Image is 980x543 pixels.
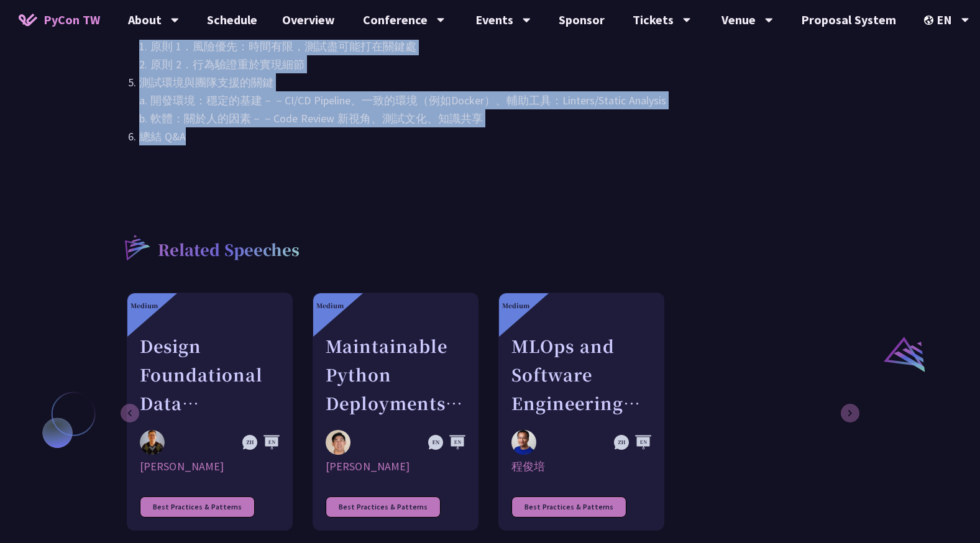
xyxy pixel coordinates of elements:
[106,217,167,277] img: r3.8d01567.svg
[326,430,350,455] img: Justin Lee
[316,301,344,310] div: Medium
[924,16,936,25] img: Locale Icon
[158,239,300,263] p: Related Speeches
[326,332,465,418] div: Maintainable Python Deployments at Scale: Decoupling Build from Runtime
[140,496,255,518] div: Best Practices & Patterns
[127,293,293,531] a: Medium Design Foundational Data Engineering Observability Shuhsi Lin [PERSON_NAME] Best Practices...
[139,73,853,127] li: 測試環境與團隊支援的關鍵 a. 開發環境：穩定的基建－－CI/CD Pipeline、一致的環境（例如Docker）、輔助工具：Linters/Static Analysis b. 軟體：關於人...
[511,332,651,418] div: MLOps and Software Engineering Automation Challenges in Production
[19,14,37,26] img: Home icon of PyCon TW 2025
[498,293,664,531] a: Medium MLOps and Software Engineering Automation Challenges in Production 程俊培 程俊培 Best Practices ...
[139,127,853,145] li: 總結 Q&A
[313,293,479,531] a: Medium Maintainable Python Deployments at Scale: Decoupling Build from Runtime Justin Lee [PERSON...
[140,332,280,418] div: Design Foundational Data Engineering Observability
[6,4,112,35] a: PyCon TW
[44,11,100,29] span: PyCon TW
[511,430,536,455] img: 程俊培
[140,459,280,474] div: [PERSON_NAME]
[502,301,529,310] div: Medium
[326,496,441,518] div: Best Practices & Patterns
[511,496,626,518] div: Best Practices & Patterns
[131,301,158,310] div: Medium
[140,430,165,455] img: Shuhsi Lin
[326,459,465,474] div: [PERSON_NAME]
[511,459,651,474] div: 程俊培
